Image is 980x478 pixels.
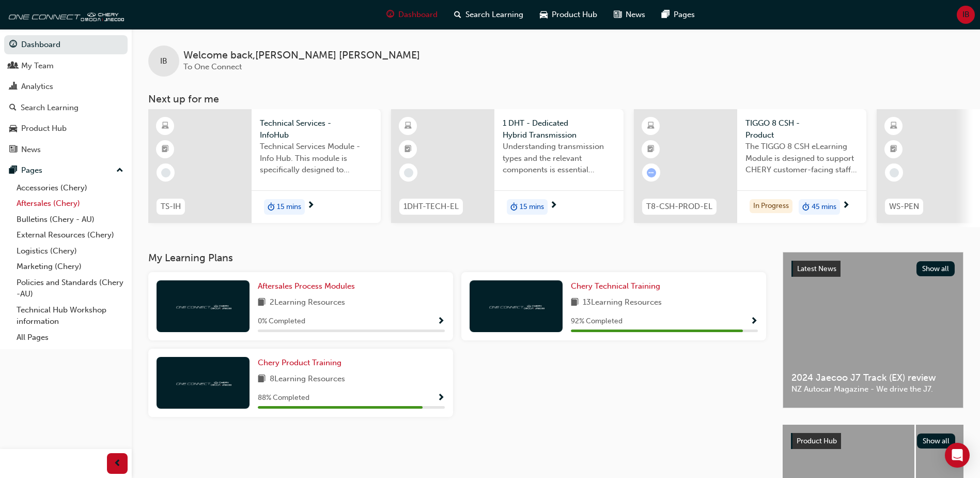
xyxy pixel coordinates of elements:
h3: My Learning Plans [148,252,766,264]
img: oneconnect [175,301,231,311]
span: Show Progress [750,317,758,326]
a: Dashboard [4,35,128,54]
span: Welcome back , [PERSON_NAME] [PERSON_NAME] [183,50,420,62]
span: book-icon [571,296,579,309]
span: booktick-icon [890,143,897,156]
a: guage-iconDashboard [378,4,446,25]
div: Search Learning [21,102,79,114]
span: 1DHT-TECH-EL [403,201,459,213]
span: book-icon [258,373,266,386]
span: chart-icon [9,82,17,92]
a: Logistics (Chery) [12,243,128,259]
span: search-icon [454,8,461,21]
span: booktick-icon [162,143,169,156]
span: guage-icon [386,8,394,21]
span: search-icon [9,103,17,113]
button: Show Progress [437,315,445,328]
span: next-icon [307,201,315,211]
div: News [21,144,41,156]
span: To One Connect [183,62,242,71]
a: External Resources (Chery) [12,227,128,243]
span: Chery Product Training [258,358,341,367]
a: Aftersales Process Modules [258,280,359,292]
span: duration-icon [268,200,275,214]
span: T8-CSH-PROD-EL [646,201,712,213]
span: Technical Services - InfoHub [260,117,372,141]
a: Search Learning [4,98,128,117]
img: oneconnect [488,301,545,311]
img: oneconnect [5,4,124,25]
button: Pages [4,161,128,180]
div: In Progress [750,199,792,213]
span: learningResourceType_ELEARNING-icon [162,119,169,133]
span: news-icon [9,145,17,155]
a: pages-iconPages [654,4,703,25]
a: News [4,140,128,159]
span: Latest News [797,264,836,273]
div: Product Hub [21,123,67,135]
span: TS-IH [161,201,181,213]
span: guage-icon [9,40,17,50]
span: news-icon [614,8,621,21]
span: prev-icon [114,457,121,470]
span: 2024 Jaecoo J7 Track (EX) review [791,372,955,384]
span: 13 Learning Resources [583,296,662,309]
a: Chery Technical Training [571,280,664,292]
span: IB [160,55,167,67]
div: My Team [21,60,54,72]
button: Show all [917,434,956,449]
span: 15 mins [520,201,544,213]
span: Understanding transmission types and the relevant components is essential knowledge required for ... [503,141,615,176]
span: IB [962,9,970,21]
a: Technical Hub Workshop information [12,302,128,330]
span: 92 % Completed [571,316,623,327]
span: 88 % Completed [258,392,309,404]
span: Show Progress [437,394,445,403]
a: My Team [4,56,128,76]
a: Policies and Standards (Chery -AU) [12,275,128,302]
button: Show all [916,261,955,276]
span: up-icon [116,164,123,177]
span: Product Hub [797,437,837,445]
span: learningResourceType_ELEARNING-icon [647,119,655,133]
a: Accessories (Chery) [12,180,128,196]
a: Product Hub [4,119,128,138]
span: people-icon [9,62,17,71]
div: Open Intercom Messenger [945,443,970,468]
a: Analytics [4,77,128,96]
span: WS-PEN [889,201,919,213]
span: learningResourceType_ELEARNING-icon [890,119,897,133]
span: pages-icon [9,166,17,175]
span: News [626,9,645,21]
span: NZ Autocar Magazine - We drive the J7. [791,383,955,395]
span: 2 Learning Resources [270,296,345,309]
a: Latest NewsShow all2024 Jaecoo J7 Track (EX) reviewNZ Autocar Magazine - We drive the J7. [783,252,963,408]
span: next-icon [842,201,850,211]
span: booktick-icon [647,143,655,156]
span: Dashboard [398,9,438,21]
span: 0 % Completed [258,316,305,327]
span: The TIGGO 8 CSH eLearning Module is designed to support CHERY customer-facing staff with the prod... [745,141,858,176]
img: oneconnect [175,378,231,387]
span: Search Learning [465,9,523,21]
span: Aftersales Process Modules [258,281,355,291]
a: Aftersales (Chery) [12,196,128,212]
span: Product Hub [552,9,597,21]
h3: Next up for me [132,93,980,105]
span: book-icon [258,296,266,309]
span: Technical Services Module - Info Hub. This module is specifically designed to address the require... [260,141,372,176]
span: duration-icon [510,200,518,214]
a: Marketing (Chery) [12,259,128,275]
span: 1 DHT - Dedicated Hybrid Transmission [503,117,615,141]
span: 15 mins [277,201,301,213]
a: Product HubShow all [791,433,955,450]
a: TS-IHTechnical Services - InfoHubTechnical Services Module - Info Hub. This module is specificall... [148,109,381,223]
span: learningRecordVerb_ATTEMPT-icon [647,168,656,177]
a: T8-CSH-PROD-ELTIGGO 8 CSH - ProductThe TIGGO 8 CSH eLearning Module is designed to support CHERY ... [634,109,866,223]
span: 45 mins [812,201,836,213]
a: Chery Product Training [258,357,346,369]
span: car-icon [9,124,17,133]
span: learningRecordVerb_NONE-icon [161,168,170,177]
